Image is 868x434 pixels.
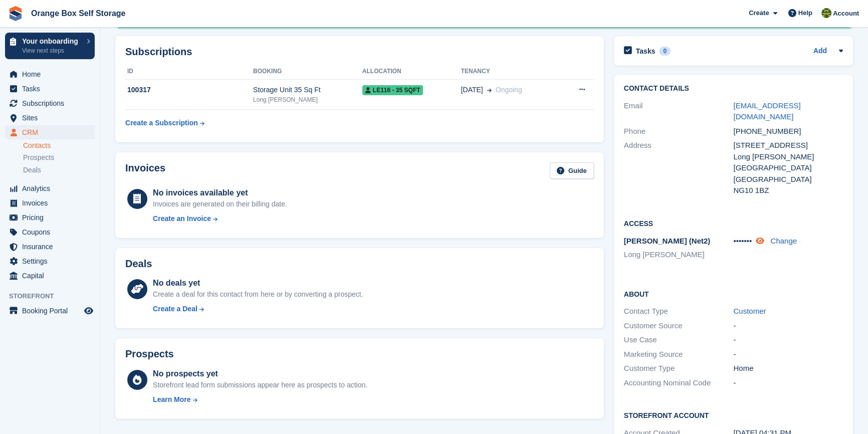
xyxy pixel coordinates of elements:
[624,237,711,245] span: [PERSON_NAME] (Net2)
[833,9,859,19] span: Account
[733,349,843,360] div: -
[461,64,560,80] th: Tenancy
[362,64,461,80] th: Allocation
[5,125,95,139] a: menu
[5,33,95,59] a: Your onboarding View next steps
[153,213,287,224] a: Create an Invoice
[733,140,843,151] div: [STREET_ADDRESS]
[22,46,82,55] p: View next steps
[749,8,769,18] span: Create
[153,304,197,314] div: Create a Deal
[253,64,362,80] th: Booking
[83,305,95,317] a: Preview store
[733,320,843,332] div: -
[5,225,95,239] a: menu
[125,64,253,80] th: ID
[733,162,843,174] div: [GEOGRAPHIC_DATA]
[770,237,797,245] a: Change
[624,306,734,317] div: Contact Type
[153,394,190,405] div: Learn More
[659,47,671,56] div: 0
[5,240,95,254] a: menu
[22,254,82,268] span: Settings
[624,410,843,420] h2: Storefront Account
[22,125,82,139] span: CRM
[125,85,253,95] div: 100317
[733,101,800,121] a: [EMAIL_ADDRESS][DOMAIN_NAME]
[5,96,95,110] a: menu
[5,210,95,225] a: menu
[5,269,95,283] a: menu
[624,100,734,123] div: Email
[624,85,843,93] h2: Contact Details
[153,368,367,380] div: No prospects yet
[496,86,522,94] span: Ongoing
[125,118,198,128] div: Create a Subscription
[624,249,734,261] li: Long [PERSON_NAME]
[253,85,362,95] div: Storage Unit 35 Sq Ft
[125,348,174,360] h2: Prospects
[798,8,812,18] span: Help
[125,46,594,58] h2: Subscriptions
[22,210,82,225] span: Pricing
[22,38,82,45] p: Your onboarding
[733,151,843,163] div: Long [PERSON_NAME]
[624,334,734,346] div: Use Case
[22,96,82,110] span: Subscriptions
[22,111,82,125] span: Sites
[813,46,827,57] a: Add
[22,225,82,239] span: Coupons
[733,377,843,389] div: -
[22,269,82,283] span: Capital
[733,185,843,196] div: NG10 1BZ
[5,111,95,125] a: menu
[22,67,82,81] span: Home
[22,304,82,318] span: Booking Portal
[624,126,734,137] div: Phone
[624,140,734,196] div: Address
[23,152,95,163] a: Prospects
[5,82,95,96] a: menu
[153,213,211,224] div: Create an Invoice
[733,237,752,245] span: •••••••
[733,174,843,185] div: [GEOGRAPHIC_DATA]
[23,153,54,162] span: Prospects
[636,47,656,56] h2: Tasks
[153,394,367,405] a: Learn More
[153,380,367,390] div: Storefront lead form submissions appear here as prospects to action.
[27,5,130,22] a: Orange Box Self Storage
[733,307,766,315] a: Customer
[5,67,95,81] a: menu
[5,196,95,210] a: menu
[5,304,95,318] a: menu
[5,181,95,195] a: menu
[23,165,41,175] span: Deals
[624,363,734,374] div: Customer Type
[362,85,423,95] span: LE116 - 35 SQFT
[153,289,363,300] div: Create a deal for this contact from here or by converting a prospect.
[125,114,204,132] a: Create a Subscription
[733,126,843,137] div: [PHONE_NUMBER]
[22,196,82,210] span: Invoices
[23,165,95,175] a: Deals
[624,377,734,389] div: Accounting Nominal Code
[23,141,95,150] a: Contacts
[125,162,165,179] h2: Invoices
[253,95,362,104] div: Long [PERSON_NAME]
[153,304,363,314] a: Create a Deal
[733,334,843,346] div: -
[461,85,483,95] span: [DATE]
[5,254,95,268] a: menu
[153,277,363,289] div: No deals yet
[624,349,734,360] div: Marketing Source
[125,258,152,270] h2: Deals
[9,291,100,301] span: Storefront
[8,6,23,21] img: stora-icon-8386f47178a22dfd0bd8f6a31ec36ba5ce8667c1dd55bd0f319d3a0aa187defe.svg
[153,187,287,199] div: No invoices available yet
[153,199,287,209] div: Invoices are generated on their billing date.
[22,82,82,96] span: Tasks
[22,240,82,254] span: Insurance
[733,363,843,374] div: Home
[550,162,594,179] a: Guide
[624,320,734,332] div: Customer Source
